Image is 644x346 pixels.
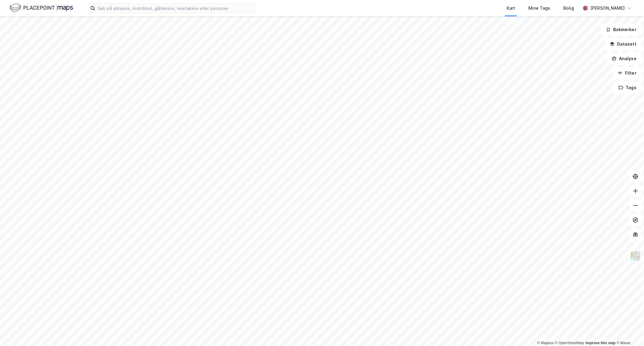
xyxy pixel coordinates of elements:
button: Filter [613,67,642,79]
div: Bolig [563,5,574,12]
img: logo.f888ab2527a4732fd821a326f86c7f29.svg [10,3,73,13]
a: Mapbox [537,341,554,345]
input: Søk på adresse, matrikkel, gårdeiere, leietakere eller personer [95,4,256,13]
button: Datasett [605,38,642,50]
button: Analyse [607,53,642,65]
div: Kart [507,5,515,12]
button: Bokmerker [601,24,642,36]
button: Tags [614,82,642,94]
a: OpenStreetMap [555,341,584,345]
iframe: Chat Widget [614,317,644,346]
img: Z [630,251,641,262]
div: Mine Tags [528,5,550,12]
div: Kontrollprogram for chat [614,317,644,346]
div: [PERSON_NAME] [590,5,625,12]
a: Improve this map [586,341,616,345]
